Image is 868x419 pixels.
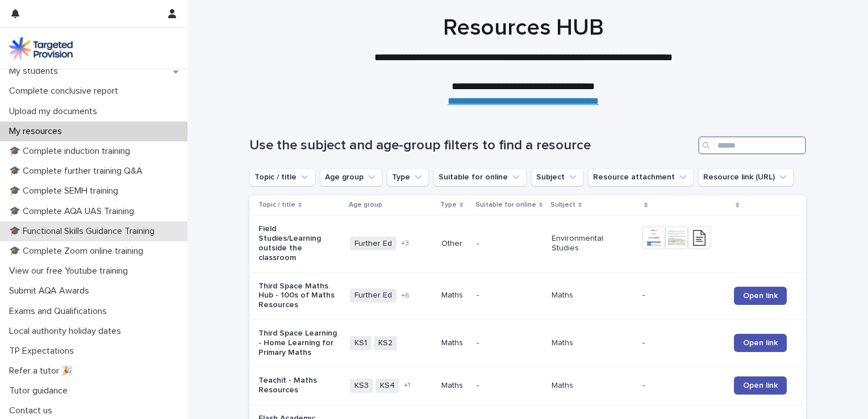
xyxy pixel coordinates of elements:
[249,168,315,186] button: Topic / title
[642,338,724,348] p: -
[5,66,67,77] p: My students
[552,291,633,300] p: Maths
[387,168,429,186] button: Type
[5,146,139,157] p: 🎓 Complete induction training
[320,168,382,186] button: Age group
[249,319,806,366] tr: Third Space Learning - Home Learning for Primary MathsKS1KS2Maths-Maths-Open link
[9,37,73,60] img: M5nRWzHhSzIhMunXDL62
[5,126,71,137] p: My resources
[552,338,633,348] p: Maths
[433,168,527,186] button: Suitable for online
[5,206,143,217] p: 🎓 Complete AQA UAS Training
[477,291,542,300] p: -
[5,386,77,396] p: Tutor guidance
[734,287,787,305] a: Open link
[5,405,61,416] p: Contact us
[552,234,633,253] p: Environmental Studies
[5,226,164,237] p: 🎓 Functional Skills Guidance Training
[531,168,583,186] button: Subject
[249,215,806,272] tr: Field Studies/Learning outside the classroomFurther Ed+3Other-Environmental Studies
[475,199,536,211] p: Suitable for online
[441,338,468,348] p: Maths
[258,329,340,357] p: Third Space Learning - Home Learning for Primary Maths
[440,199,457,211] p: Type
[401,240,409,247] span: + 3
[743,339,778,347] span: Open link
[5,246,152,257] p: 🎓 Complete Zoom online training
[5,326,130,337] p: Local authority holiday dates
[477,338,542,348] p: -
[258,224,340,262] p: Field Studies/Learning outside the classroom
[5,366,82,376] p: Refer a tutor 🎉
[5,166,152,177] p: 🎓 Complete further training Q&A
[401,292,410,299] span: + 6
[5,346,83,357] p: TP Expectations
[441,291,468,300] p: Maths
[245,14,802,41] h1: Resources HUB
[5,186,127,196] p: 🎓 Complete SEMH training
[734,334,787,352] a: Open link
[642,291,724,300] p: -
[350,237,397,251] span: Further Ed
[375,379,399,393] span: KS4
[441,239,468,249] p: Other
[642,381,724,391] p: -
[734,376,787,395] a: Open link
[350,379,373,393] span: KS3
[698,136,806,154] input: Search
[5,86,127,97] p: Complete conclusive report
[249,367,806,405] tr: Teachit - Maths ResourcesKS3KS4+1Maths-Maths-Open link
[258,376,340,395] p: Teachit - Maths Resources
[550,199,575,211] p: Subject
[5,266,137,276] p: View our free Youtube training
[477,239,542,249] p: -
[698,168,794,186] button: Resource link (URL)
[743,292,778,300] span: Open link
[249,137,694,154] h1: Use the subject and age-group filters to find a resource
[349,199,382,211] p: Age group
[441,381,468,391] p: Maths
[5,306,116,317] p: Exams and Qualifications
[350,336,372,350] span: KS1
[374,336,397,350] span: KS2
[5,106,106,117] p: Upload my documents
[404,382,410,389] span: + 1
[249,272,806,319] tr: Third Space Maths Hub - 100s of Maths ResourcesFurther Ed+6Maths-Maths-Open link
[5,286,98,296] p: Submit AQA Awards
[588,168,694,186] button: Resource attachment
[743,382,778,389] span: Open link
[350,288,397,303] span: Further Ed
[258,199,295,211] p: Topic / title
[477,381,542,391] p: -
[552,381,633,391] p: Maths
[258,282,340,310] p: Third Space Maths Hub - 100s of Maths Resources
